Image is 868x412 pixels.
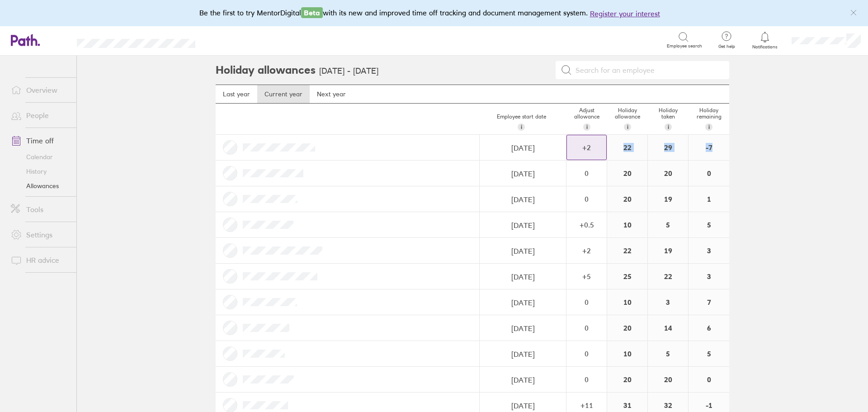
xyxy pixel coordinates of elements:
div: 0 [567,169,606,177]
div: 20 [607,186,647,212]
div: 5 [689,341,729,366]
div: + 2 [567,143,606,152]
div: 5 [648,212,688,237]
div: 0 [567,195,606,203]
div: 3 [648,289,688,315]
input: dd/mm/yyyy [480,367,566,393]
span: i [627,123,628,131]
input: dd/mm/yyyy [480,341,566,367]
a: Next year [310,85,353,103]
h3: [DATE] - [DATE] [319,66,378,76]
div: 20 [648,367,688,392]
div: 20 [607,161,647,186]
div: Be the first to try MentorDigital with its new and improved time off tracking and document manage... [199,7,669,19]
div: 7 [689,289,729,315]
div: 25 [607,264,647,289]
a: Allowances [4,179,76,193]
div: 14 [648,315,688,341]
a: Time off [4,132,76,150]
div: + 11 [567,401,606,409]
div: 0 [567,298,606,306]
div: 22 [607,238,647,263]
div: 0 [567,375,606,384]
div: 5 [689,212,729,237]
div: 29 [648,135,688,160]
div: 0 [689,161,729,186]
input: dd/mm/yyyy [480,213,566,238]
div: 0 [567,324,606,332]
div: 19 [648,238,688,263]
div: 3 [689,264,729,289]
div: 20 [607,367,647,392]
span: i [521,123,522,131]
div: 20 [648,161,688,186]
div: Adjust allowance [566,104,607,134]
h2: Holiday allowances [216,56,316,85]
span: i [586,123,588,131]
a: History [4,164,76,179]
a: Current year [257,85,310,103]
span: i [708,123,710,131]
div: Employee start date [476,110,566,134]
div: 20 [607,315,647,341]
span: Get help [712,44,741,49]
a: HR advice [4,251,76,269]
div: 0 [567,350,606,358]
input: dd/mm/yyyy [480,238,566,264]
button: Register your interest [590,8,660,19]
div: 3 [689,238,729,263]
div: + 0.5 [567,221,606,229]
div: Holiday allowance [607,104,648,134]
input: dd/mm/yyyy [480,316,566,341]
div: 22 [607,135,647,160]
div: 10 [607,341,647,366]
div: 0 [689,367,729,392]
input: dd/mm/yyyy [480,264,566,289]
input: dd/mm/yyyy [480,290,566,315]
div: 22 [648,264,688,289]
a: Last year [216,85,257,103]
div: 10 [607,212,647,237]
input: Search for an employee [572,62,724,79]
div: 1 [689,186,729,212]
span: Employee search [667,43,702,49]
a: People [4,106,76,124]
div: Holiday remaining [689,104,729,134]
input: dd/mm/yyyy [480,135,566,161]
div: 5 [648,341,688,366]
div: 6 [689,315,729,341]
span: i [668,123,669,131]
div: Holiday taken [648,104,689,134]
div: -7 [689,135,729,160]
div: 10 [607,289,647,315]
a: Overview [4,81,76,99]
a: Notifications [750,31,780,50]
a: Calendar [4,150,76,164]
span: Beta [301,7,323,18]
input: dd/mm/yyyy [480,161,566,186]
div: + 2 [567,246,606,255]
div: 19 [648,186,688,212]
a: Tools [4,200,76,218]
input: dd/mm/yyyy [480,187,566,212]
div: Search [220,36,243,44]
a: Settings [4,226,76,244]
div: + 5 [567,272,606,280]
span: Notifications [750,44,780,50]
